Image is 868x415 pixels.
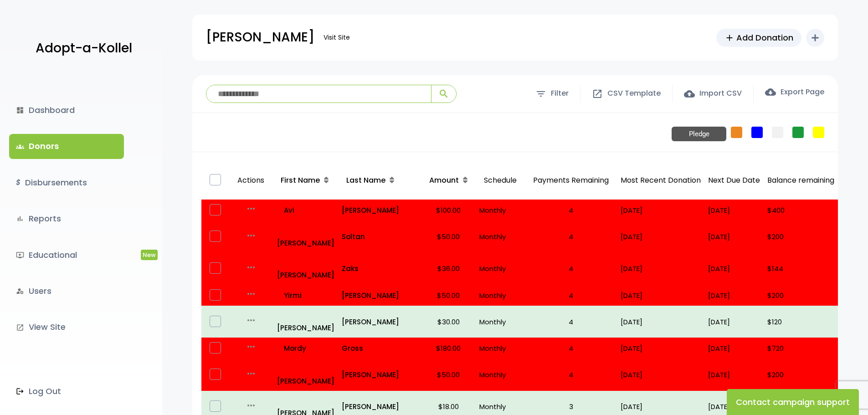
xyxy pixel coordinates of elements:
p: Monthly [479,342,521,354]
p: [DATE] [708,369,760,381]
a: Log Out [9,379,124,404]
p: Monthly [479,204,521,216]
p: Monthly [479,369,521,381]
p: [DATE] [708,400,760,413]
p: [DATE] [621,400,701,413]
i: more_horiz [246,230,257,241]
p: [PERSON_NAME] [277,256,334,281]
p: [PERSON_NAME] [277,363,334,387]
p: Adopt-a-Kollel [36,37,132,60]
p: 4 [529,204,613,216]
p: $36.00 [425,262,472,275]
p: $120 [767,316,834,328]
i: $ [16,176,21,190]
a: Avi [277,204,334,216]
p: [DATE] [708,289,760,302]
span: open_in_new [592,88,603,99]
p: 3 [529,400,613,413]
a: [PERSON_NAME] [342,400,417,413]
p: [DATE] [621,231,701,243]
i: more_horiz [246,262,257,273]
a: Mordy [277,342,334,354]
i: more_horiz [246,288,257,299]
p: [DATE] [621,289,701,302]
p: Schedule [479,165,521,196]
p: [DATE] [621,262,701,275]
i: dashboard [16,106,24,114]
span: CSV Template [607,87,661,100]
label: Export Page [765,87,824,97]
p: [PERSON_NAME] [277,309,334,334]
a: [PERSON_NAME] [342,316,417,328]
p: 4 [529,289,613,302]
span: Amount [429,175,459,185]
p: [DATE] [708,204,760,216]
span: Import CSV [699,87,742,100]
p: $400 [767,204,834,216]
p: Monthly [479,262,521,275]
button: add [806,29,824,47]
span: Add Donation [736,31,793,44]
i: add [810,32,821,43]
p: Monthly [479,316,521,328]
p: $200 [767,369,834,381]
a: addAdd Donation [716,29,801,47]
p: $18.00 [425,400,472,413]
p: Next Due Date [708,174,760,187]
i: bar_chart [16,215,24,223]
a: Zaks [342,262,417,275]
a: groupsDonors [9,134,124,159]
p: 4 [529,369,613,381]
i: more_horiz [246,400,257,411]
a: Soltan [342,231,417,243]
p: Actions [233,165,269,196]
i: ondemand_video [16,251,24,259]
a: [PERSON_NAME] [277,225,334,249]
p: $180.00 [425,342,472,354]
p: $144 [767,262,834,275]
p: $100.00 [425,204,472,216]
a: $Disbursements [9,170,124,195]
p: [DATE] [621,369,701,381]
a: [PERSON_NAME] [342,369,417,381]
span: First Name [281,175,320,185]
a: ondemand_videoEducationalNew [9,243,124,267]
a: Pledge [731,127,742,138]
i: more_horiz [246,368,257,379]
p: $720 [767,342,834,354]
p: Payments Remaining [529,165,613,196]
span: groups [16,143,24,151]
i: more_horiz [246,203,257,214]
span: filter_list [535,88,546,99]
p: $200 [767,231,834,243]
p: Monthly [479,400,521,413]
i: more_horiz [246,341,257,352]
a: Gross [342,342,417,354]
p: $30.00 [425,316,472,328]
span: add [724,33,734,43]
p: $50.00 [425,289,472,302]
a: dashboardDashboard [9,98,124,123]
span: Filter [551,87,569,100]
p: [DATE] [621,342,701,354]
i: more_horiz [246,315,257,326]
p: [DATE] [708,231,760,243]
p: [PERSON_NAME] [206,26,314,49]
p: 4 [529,262,613,275]
i: launch [16,323,24,332]
p: [DATE] [621,204,701,216]
span: New [141,250,158,260]
p: $200 [767,289,834,302]
a: [PERSON_NAME] [342,204,417,216]
p: Yirmi [277,289,334,302]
